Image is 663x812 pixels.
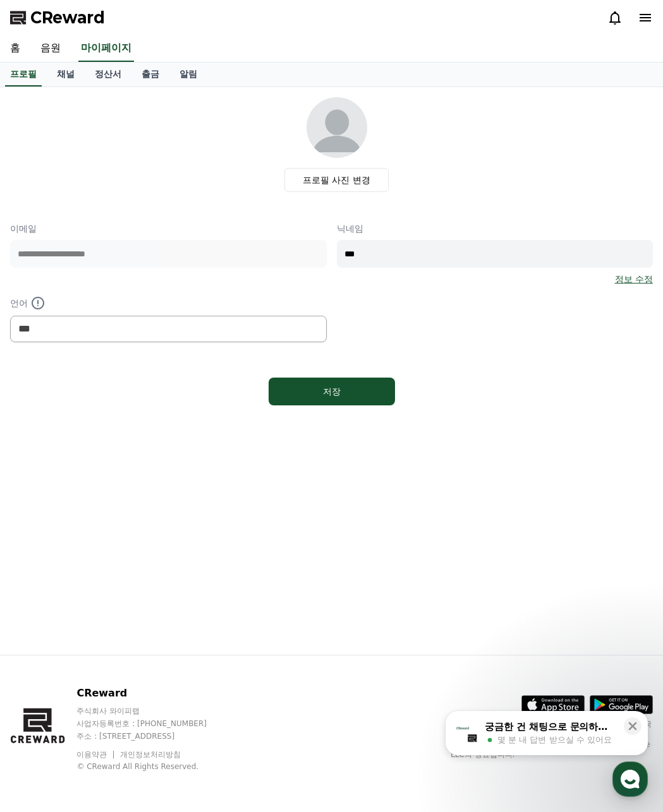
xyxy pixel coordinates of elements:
[76,706,231,716] p: 주식회사 와이피랩
[615,273,653,285] a: 정보 수정
[76,686,231,701] p: CReward
[76,719,231,729] p: 사업자등록번호 : [PHONE_NUMBER]
[85,63,131,87] a: 정산서
[169,63,207,87] a: 알림
[5,63,42,87] a: 프로필
[269,378,395,405] button: 저장
[78,35,134,62] a: 마이페이지
[10,296,327,311] p: 언어
[307,97,367,158] img: profile_image
[131,63,169,87] a: 출금
[337,222,654,235] p: 닉네임
[10,222,327,235] p: 이메일
[76,761,231,772] p: © CReward All Rights Reserved.
[10,8,105,28] a: CReward
[76,731,231,741] p: 주소 : [STREET_ADDRESS]
[30,8,105,28] span: CReward
[284,168,389,192] label: 프로필 사진 변경
[47,63,85,87] a: 채널
[30,35,71,62] a: 음원
[76,750,116,759] a: 이용약관
[294,385,370,398] div: 저장
[120,750,181,759] a: 개인정보처리방침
